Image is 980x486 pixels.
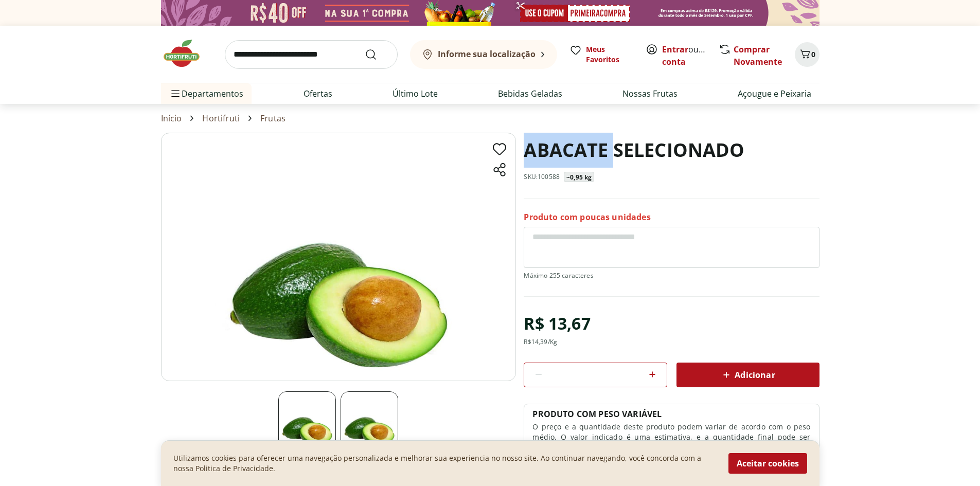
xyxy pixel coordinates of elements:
button: Menu [169,81,182,106]
a: Comprar Novamente [734,44,782,67]
p: Utilizamos cookies para oferecer uma navegação personalizada e melhorar sua experiencia no nosso ... [173,453,716,474]
p: SKU: 100588 [524,173,560,181]
h1: ABACATE SELECIONADO [524,133,744,168]
p: PRODUTO COM PESO VARIÁVEL [532,408,662,420]
span: ou [662,43,708,68]
a: Meus Favoritos [569,44,633,65]
a: Último Lote [393,87,438,100]
a: Criar conta [662,44,719,67]
div: R$ 14,39 /Kg [524,338,557,346]
span: Departamentos [169,81,243,106]
span: Adicionar [720,369,775,381]
img: Principal [278,391,336,449]
a: Nossas Frutas [622,87,678,100]
p: O preço e a quantidade deste produto podem variar de acordo com o peso médio. O valor indicado é ... [532,422,810,453]
img: Principal [161,133,516,381]
a: Frutas [260,114,286,123]
button: Informe sua localização [410,40,557,69]
span: Meus Favoritos [586,44,633,65]
div: R$ 13,67 [524,309,590,338]
button: Adicionar [676,363,819,387]
input: search [225,40,398,69]
img: Hortifruti [161,38,212,69]
a: Entrar [662,44,688,55]
b: Informe sua localização [438,48,536,60]
a: Início [161,114,182,123]
img: Principal [341,391,398,449]
p: ~0,95 kg [566,173,592,182]
a: Ofertas [304,87,332,100]
p: Produto com poucas unidades [524,211,650,223]
a: Açougue e Peixaria [738,87,811,100]
button: Submit Search [365,48,389,61]
a: Hortifruti [202,114,240,123]
button: Aceitar cookies [728,453,807,474]
button: Carrinho [795,42,819,67]
a: Bebidas Geladas [498,87,562,100]
span: 0 [811,49,815,59]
